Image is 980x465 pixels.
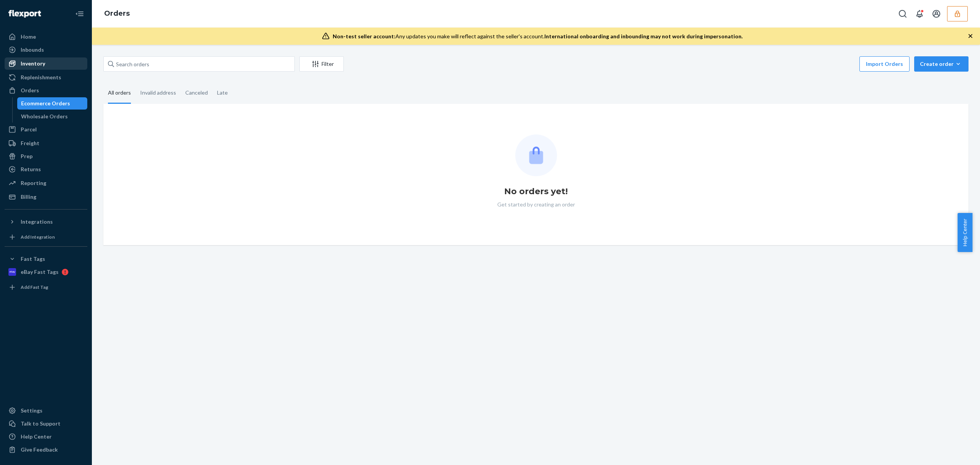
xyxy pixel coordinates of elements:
[21,268,59,276] div: eBay Fast Tags
[21,113,68,120] div: Wholesale Orders
[895,6,910,21] button: Open Search Box
[300,60,343,68] div: Filter
[103,56,295,72] input: Search orders
[515,134,557,176] img: Empty list
[21,446,58,454] div: Give Feedback
[21,100,70,107] div: Ecommerce Orders
[21,218,53,226] div: Integrations
[920,60,963,68] div: Create order
[5,31,87,43] a: Home
[21,234,55,240] div: Add Integration
[21,126,37,133] div: Parcel
[5,163,87,175] a: Returns
[929,6,944,21] button: Open account menu
[108,83,131,104] div: All orders
[21,193,36,201] div: Billing
[5,253,87,265] button: Fast Tags
[21,74,61,81] div: Replenishments
[5,71,87,84] a: Replenishments
[21,46,44,54] div: Inbounds
[5,231,87,243] a: Add Integration
[140,83,176,103] div: Invalid address
[333,33,743,40] div: Any updates you make will reflect against the seller's account.
[21,152,33,160] div: Prep
[5,404,87,417] a: Settings
[21,255,45,263] div: Fast Tags
[5,281,87,293] a: Add Fast Tag
[333,33,395,39] span: Non-test seller account:
[17,110,88,123] a: Wholesale Orders
[104,9,130,18] a: Orders
[912,6,927,21] button: Open notifications
[957,213,972,252] button: Help Center
[5,123,87,136] a: Parcel
[21,284,48,290] div: Add Fast Tag
[21,139,39,147] div: Freight
[21,87,39,94] div: Orders
[859,56,910,72] button: Import Orders
[217,83,228,103] div: Late
[5,57,87,70] a: Inventory
[5,431,87,443] a: Help Center
[98,3,136,25] ol: breadcrumbs
[5,216,87,228] button: Integrations
[5,177,87,189] a: Reporting
[5,418,87,430] a: Talk to Support
[72,6,87,21] button: Close Navigation
[21,165,41,173] div: Returns
[5,44,87,56] a: Inbounds
[497,201,575,208] p: Get started by creating an order
[5,84,87,97] a: Orders
[8,10,41,18] img: Flexport logo
[504,185,568,198] h1: No orders yet!
[185,83,208,103] div: Canceled
[21,179,46,187] div: Reporting
[17,97,88,110] a: Ecommerce Orders
[21,60,45,67] div: Inventory
[914,56,969,72] button: Create order
[21,433,52,440] div: Help Center
[5,191,87,203] a: Billing
[5,137,87,149] a: Freight
[21,407,42,414] div: Settings
[21,33,36,41] div: Home
[5,266,87,278] a: eBay Fast Tags
[544,33,743,39] span: International onboarding and inbounding may not work during impersonation.
[299,56,344,72] button: Filter
[5,444,87,456] button: Give Feedback
[5,150,87,162] a: Prep
[21,420,60,427] div: Talk to Support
